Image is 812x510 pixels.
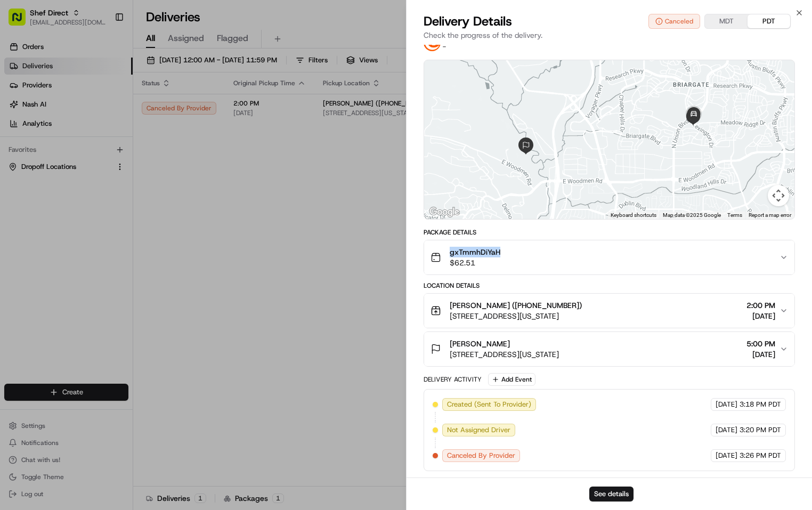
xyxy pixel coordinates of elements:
[75,235,129,244] a: Powered byPylon
[746,311,775,321] span: [DATE]
[705,14,748,28] button: MDT
[450,311,582,321] span: [STREET_ADDRESS][US_STATE]
[450,300,582,311] span: [PERSON_NAME] ([PHONE_NUMBER])
[86,205,175,224] a: 💻API Documentation
[28,69,176,80] input: Clear
[165,136,194,149] button: See all
[746,349,775,360] span: [DATE]
[740,400,781,409] span: 3:18 PM PDT
[740,451,781,460] span: 3:26 PM PDT
[6,205,86,224] a: 📗Knowledge Base
[48,102,175,112] div: Start new chat
[101,209,171,220] span: API Documentation
[447,451,515,460] span: Canceled By Provider
[611,212,656,219] button: Keyboard shortcuts
[749,212,791,218] a: Report a map error
[447,425,510,435] span: Not Assigned Driver
[424,281,795,290] div: Location Details
[22,102,42,121] img: 8571987876998_91fb9ceb93ad5c398215_72.jpg
[11,155,28,172] img: Shef Support
[648,14,700,29] button: Canceled
[424,294,794,328] button: [PERSON_NAME] ([PHONE_NUMBER])[STREET_ADDRESS][US_STATE]2:00 PM[DATE]
[447,400,531,409] span: Created (Sent To Provider)
[589,487,634,501] button: See details
[427,205,462,219] a: Open this area in Google Maps (opens a new window)
[740,425,781,435] span: 3:20 PM PDT
[90,211,99,219] div: 💻
[83,165,104,174] span: [DATE]
[716,400,737,409] span: [DATE]
[716,425,737,435] span: [DATE]
[424,30,795,41] p: Check the progress of the delivery.
[181,105,194,118] button: Start new chat
[424,332,794,366] button: [PERSON_NAME][STREET_ADDRESS][US_STATE]5:00 PM[DATE]
[450,338,510,349] span: [PERSON_NAME]
[48,112,147,121] div: We're available if you need us!
[746,338,775,349] span: 5:00 PM
[768,185,789,206] button: Map camera controls
[21,209,82,220] span: Knowledge Base
[443,43,446,51] span: -
[746,300,775,311] span: 2:00 PM
[450,247,500,257] span: gxTmmhDiYaH
[488,373,535,386] button: Add Event
[663,212,721,218] span: Map data ©2025 Google
[716,451,737,460] span: [DATE]
[11,43,194,60] p: Welcome 👋
[748,14,790,28] button: PDT
[427,205,462,219] img: Google
[11,211,19,219] div: 📗
[450,349,559,360] span: [STREET_ADDRESS][US_STATE]
[424,375,482,384] div: Delivery Activity
[77,165,80,174] span: •
[11,102,30,121] img: 1736555255976-a54dd68f-1ca7-489b-9aae-adbdc363a1c4
[11,11,32,32] img: Nash
[424,240,794,274] button: gxTmmhDiYaH$62.51
[727,212,742,218] a: Terms (opens in new tab)
[424,228,795,237] div: Package Details
[424,13,512,30] span: Delivery Details
[450,257,500,268] span: $62.51
[33,165,75,174] span: Shef Support
[11,139,71,147] div: Past conversations
[106,236,129,244] span: Pylon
